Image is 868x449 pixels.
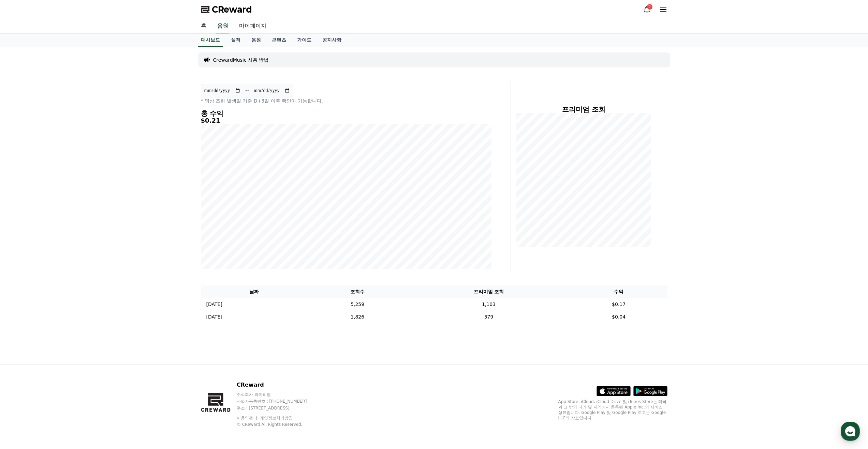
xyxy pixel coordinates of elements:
[407,298,570,311] td: 1,103
[201,4,252,15] a: CReward
[570,311,667,323] td: $0.04
[201,110,491,117] h4: 총 수익
[237,381,320,389] p: CReward
[407,311,570,323] td: 379
[266,34,292,47] a: 콘텐츠
[570,285,667,298] th: 수익
[198,34,223,47] a: 대시보드
[195,19,212,33] a: 홈
[516,106,651,113] h4: 프리미엄 조회
[206,301,222,308] p: [DATE]
[317,34,347,47] a: 공지사항
[216,19,230,33] a: 음원
[308,311,407,323] td: 1,826
[558,399,667,421] p: App Store, iCloud, iCloud Drive 및 iTunes Store는 미국과 그 밖의 나라 및 지역에서 등록된 Apple Inc.의 서비스 상표입니다. Goo...
[246,34,266,47] a: 음원
[292,34,317,47] a: 가이드
[245,87,249,95] p: ~
[308,298,407,311] td: 5,259
[201,117,491,124] h5: $0.21
[201,285,308,298] th: 날짜
[201,97,491,104] p: * 영상 조회 발생일 기준 D+3일 이후 확인이 가능합니다.
[570,298,667,311] td: $0.17
[647,4,652,10] div: 2
[213,57,269,63] a: CrewardMusic 사용 방법
[234,19,272,33] a: 마이페이지
[225,34,246,47] a: 실적
[206,313,222,321] p: [DATE]
[308,285,407,298] th: 조회수
[643,5,651,14] a: 2
[237,399,320,404] p: 사업자등록번호 : [PHONE_NUMBER]
[212,4,252,15] span: CReward
[237,405,320,411] p: 주소 : [STREET_ADDRESS]
[407,285,570,298] th: 프리미엄 조회
[237,416,258,420] a: 이용약관
[237,392,320,397] p: 주식회사 와이피랩
[237,422,320,427] p: © CReward All Rights Reserved.
[260,416,293,420] a: 개인정보처리방침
